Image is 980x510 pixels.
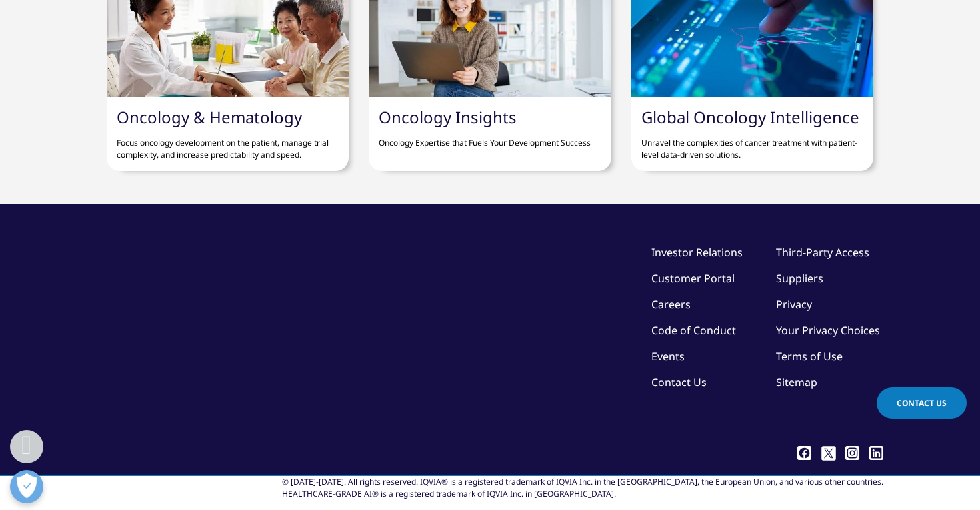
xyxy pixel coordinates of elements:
[641,127,863,161] p: Unravel the complexities of cancer treatment with patient-level data-driven solutions.
[651,349,685,364] a: Events
[776,245,869,260] a: Third-Party Access
[641,106,859,128] a: Global Oncology Intelligence
[651,375,707,389] a: Contact Us
[776,349,843,364] a: Terms of Use
[10,470,43,503] button: Open Preferences
[651,297,691,312] a: Careers
[651,271,735,286] a: Customer Portal
[877,387,967,419] a: Contact Us
[897,397,947,409] span: Contact Us
[379,127,601,149] p: Oncology Expertise that Fuels Your Development Success
[776,323,883,338] a: Your Privacy Choices
[117,127,339,161] p: Focus oncology development on the patient, manage trial complexity, and increase predictability a...
[776,271,823,286] a: Suppliers
[651,245,743,260] a: Investor Relations
[282,476,883,500] div: © [DATE]-[DATE]. All rights reserved. IQVIA® is a registered trademark of IQVIA Inc. in the [GEOG...
[117,106,302,128] a: Oncology & Hematology
[776,375,817,389] a: Sitemap
[776,297,812,312] a: Privacy
[379,106,517,128] a: Oncology Insights
[651,323,736,338] a: Code of Conduct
